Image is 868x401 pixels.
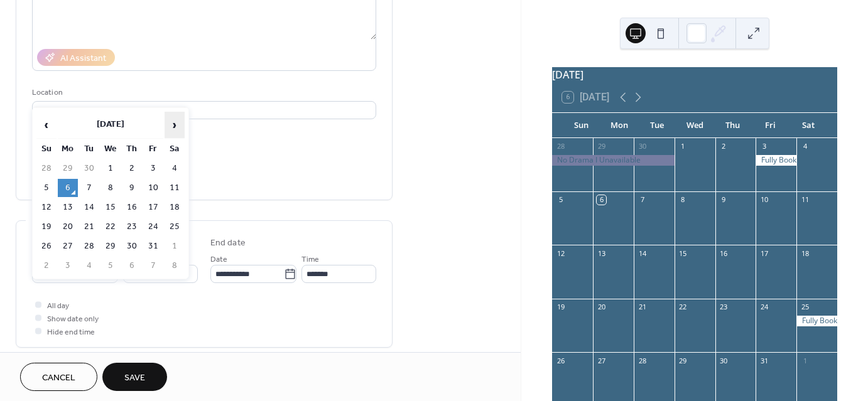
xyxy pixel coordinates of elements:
div: 29 [597,142,606,151]
div: Wed [676,113,713,138]
div: 8 [678,195,688,205]
div: 14 [637,249,647,258]
div: Sat [789,113,827,138]
td: 6 [58,179,78,197]
div: 28 [637,356,647,365]
div: 19 [556,302,565,312]
div: 1 [800,356,810,365]
td: 8 [100,179,121,197]
div: No Drama I Unavailable [552,155,674,166]
div: 25 [800,302,810,312]
th: Su [36,140,57,158]
div: 15 [678,249,688,258]
div: 17 [759,249,769,258]
div: 4 [800,142,810,151]
td: 6 [122,257,142,275]
td: 18 [165,198,185,217]
div: [DATE] [552,67,837,82]
td: 16 [122,198,142,217]
span: › [165,112,184,137]
td: 30 [79,159,99,178]
td: 27 [58,237,78,255]
div: Sun [562,113,600,138]
td: 3 [58,257,78,275]
span: Show date only [47,313,99,326]
td: 21 [79,218,99,236]
td: 24 [143,218,163,236]
td: 5 [36,179,57,197]
th: Tu [79,140,99,158]
td: 13 [58,198,78,217]
th: Fr [143,140,163,158]
td: 20 [58,218,78,236]
th: [DATE] [58,112,163,139]
th: We [100,140,121,158]
td: 4 [79,257,99,275]
td: 17 [143,198,163,217]
td: 8 [165,257,185,275]
div: Mon [600,113,637,138]
td: 1 [100,159,121,178]
td: 30 [122,237,142,255]
td: 4 [165,159,185,178]
th: Sa [165,140,185,158]
td: 19 [36,218,57,236]
div: 9 [719,195,729,205]
div: Fri [751,113,789,138]
div: Fully Booked [796,316,837,326]
div: 23 [719,302,729,312]
div: 6 [597,195,606,205]
td: 25 [165,218,185,236]
div: 24 [759,302,769,312]
td: 5 [100,257,121,275]
td: 7 [79,179,99,197]
td: 9 [122,179,142,197]
div: 10 [759,195,769,205]
div: 30 [719,356,729,365]
div: 21 [637,302,647,312]
th: Th [122,140,142,158]
td: 1 [165,237,185,255]
div: 18 [800,249,810,258]
button: Save [102,363,167,391]
td: 23 [122,218,142,236]
div: 7 [637,195,647,205]
div: 12 [556,249,565,258]
span: Time [301,253,319,266]
td: 29 [100,237,121,255]
span: Hide end time [47,326,95,339]
div: 31 [759,356,769,365]
span: All day [47,299,69,313]
button: Cancel [20,363,97,391]
td: 15 [100,198,121,217]
td: 7 [143,257,163,275]
div: 30 [637,142,647,151]
div: End date [210,237,246,250]
td: 3 [143,159,163,178]
div: 1 [678,142,688,151]
td: 14 [79,198,99,217]
div: 22 [678,302,688,312]
th: Mo [58,140,78,158]
td: 2 [36,257,57,275]
div: 16 [719,249,729,258]
div: Tue [638,113,676,138]
td: 29 [58,159,78,178]
div: 29 [678,356,688,365]
div: 26 [556,356,565,365]
div: 13 [597,249,606,258]
span: Cancel [42,372,75,385]
div: 20 [597,302,606,312]
td: 10 [143,179,163,197]
div: 2 [719,142,729,151]
td: 12 [36,198,57,217]
div: Fully Booked [756,155,796,166]
div: 5 [556,195,565,205]
span: Date [210,253,227,266]
td: 26 [36,237,57,255]
td: 22 [100,218,121,236]
td: 11 [165,179,185,197]
td: 2 [122,159,142,178]
div: 3 [759,142,769,151]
